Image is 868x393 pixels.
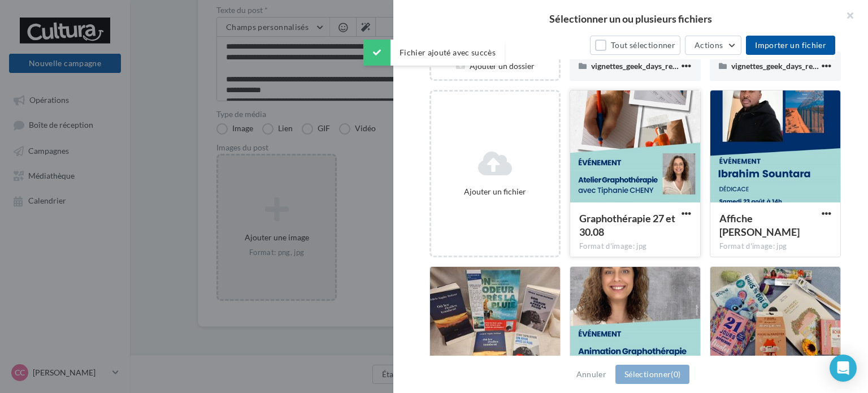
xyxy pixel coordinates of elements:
[671,369,680,379] span: (0)
[695,40,723,50] span: Actions
[579,241,691,252] div: Format d'image: jpg
[591,61,758,71] span: vignettes_geek_days_rennes_02_2025__venir (1)
[579,212,675,238] span: Graphothérapie 27 et 30.08
[590,36,680,55] button: Tout sélectionner
[572,368,611,381] button: Annuler
[615,365,689,384] button: Sélectionner(0)
[363,40,505,66] div: Fichier ajouté avec succès
[830,355,857,382] div: Open Intercom Messenger
[719,241,831,252] div: Format d'image: jpg
[411,14,850,24] h2: Sélectionner un ou plusieurs fichiers
[685,36,741,55] button: Actions
[746,36,835,55] button: Importer un fichier
[436,186,554,197] div: Ajouter un fichier
[755,40,826,50] span: Importer un fichier
[719,212,800,238] span: Affiche Ibrahim Sountara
